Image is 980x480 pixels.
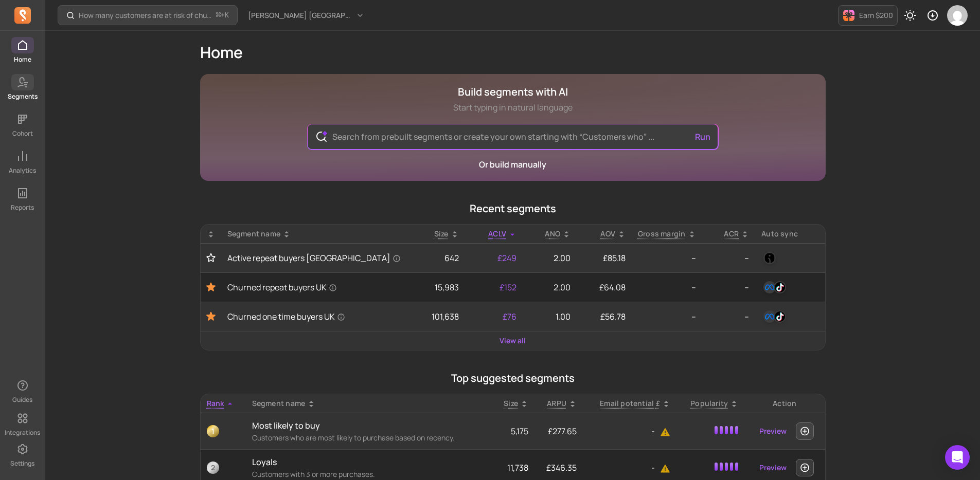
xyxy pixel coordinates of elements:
[691,126,715,147] button: Run
[488,229,506,238] span: ACLV
[14,56,31,64] p: Home
[708,252,750,264] p: --
[252,469,483,479] p: Customers with 3 or more purchases.
[583,252,626,264] p: £85.18
[507,462,528,473] span: 11,738
[761,250,778,266] button: omnisend
[763,281,776,293] img: facebook
[504,398,518,408] span: Size
[252,456,483,468] p: Loyals
[589,425,670,437] p: -
[900,5,920,26] button: Toggle dark mode
[479,159,546,170] a: Or build manually
[9,167,36,175] p: Analytics
[471,252,516,264] p: £249
[583,281,626,293] p: £64.08
[471,310,516,323] p: £76
[945,445,970,470] div: Open Intercom Messenger
[838,5,898,26] button: Earn $200
[708,310,750,323] p: --
[751,398,818,409] div: Action
[248,10,352,21] span: [PERSON_NAME] [GEOGRAPHIC_DATA]
[207,398,224,408] span: Rank
[12,130,33,138] p: Cohort
[8,93,38,101] p: Segments
[755,422,791,440] a: Preview
[600,398,660,409] p: Email potential £
[227,281,337,293] span: Churned repeat buyers UK
[638,252,696,264] p: --
[216,9,221,22] kbd: ⌘
[453,101,573,114] p: Start typing in natural language
[207,310,215,323] button: Toggle favorite
[227,310,345,323] span: Churned one time buyers UK
[207,253,215,263] button: Toggle favorite
[545,229,560,238] span: ANO
[227,229,402,239] div: Segment name
[546,462,577,473] span: £346.35
[471,281,516,293] p: £152
[227,281,402,293] a: Churned repeat buyers UK
[638,310,696,323] p: --
[200,43,826,62] h1: Home
[242,6,370,25] button: [PERSON_NAME] [GEOGRAPHIC_DATA]
[5,429,40,437] p: Integrations
[774,281,786,293] img: tiktok
[252,398,483,409] div: Segment name
[947,5,968,26] img: avatar
[11,375,34,406] button: Guides
[200,201,826,216] p: Recent segments
[600,229,615,239] p: AOV
[252,419,483,432] p: Most likely to buy
[761,229,818,239] div: Auto sync
[724,229,739,239] p: ACR
[415,281,459,293] p: 15,983
[529,252,571,264] p: 2.00
[763,310,776,323] img: facebook
[415,252,459,264] p: 642
[511,426,528,437] span: 5,175
[690,398,728,409] p: Popularity
[200,371,826,385] p: Top suggested segments
[227,310,402,323] a: Churned one time buyers UK
[207,425,219,437] span: 1
[529,310,571,323] p: 1.00
[708,281,750,293] p: --
[207,461,219,474] span: 2
[12,396,32,404] p: Guides
[324,124,701,149] input: Search from prebuilt segments or create your own starting with “Customers who” ...
[761,308,788,325] button: facebooktiktok
[10,459,34,468] p: Settings
[225,11,229,20] kbd: K
[583,310,626,323] p: £56.78
[434,229,449,238] span: Size
[548,426,577,437] span: £277.65
[11,204,34,212] p: Reports
[529,281,571,293] p: 2.00
[859,10,893,21] p: Earn $200
[774,310,786,323] img: tiktok
[58,5,238,25] button: How many customers are at risk of churning?⌘+K
[761,279,788,296] button: facebooktiktok
[252,433,483,443] p: Customers who are most likely to purchase based on recency.
[453,85,573,99] h1: Build segments with AI
[216,10,229,21] span: +
[763,252,776,264] img: omnisend
[755,458,791,477] a: Preview
[207,281,215,293] button: Toggle favorite
[547,398,566,409] p: ARPU
[227,252,402,264] a: Active repeat buyers [GEOGRAPHIC_DATA]
[589,461,670,474] p: -
[638,281,696,293] p: --
[638,229,686,239] p: Gross margin
[79,10,212,21] p: How many customers are at risk of churning?
[415,310,459,323] p: 101,638
[500,336,526,346] a: View all
[227,252,401,264] span: Active repeat buyers [GEOGRAPHIC_DATA]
